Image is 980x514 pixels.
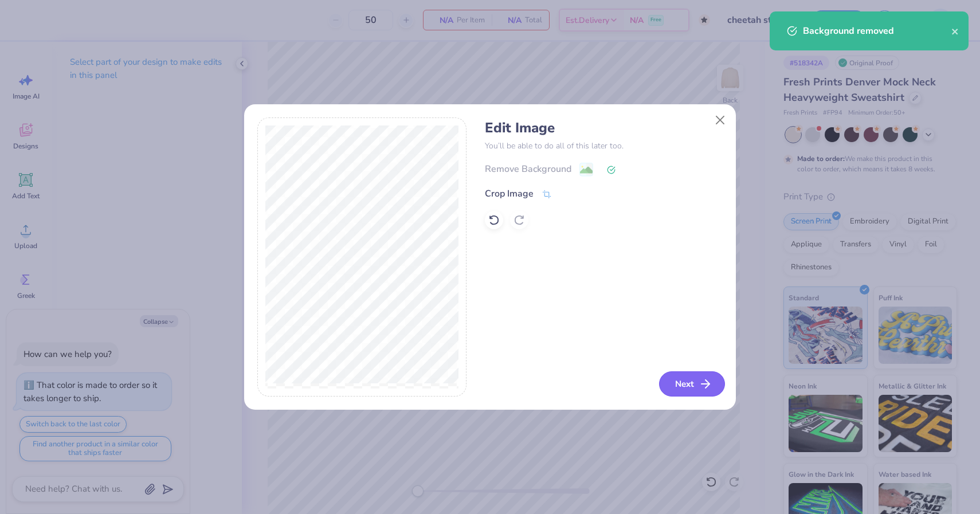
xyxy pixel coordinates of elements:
div: Crop Image [485,187,534,201]
button: close [951,24,959,38]
button: Close [709,109,731,131]
p: You’ll be able to do all of this later too. [485,140,723,152]
button: Next [659,371,725,397]
div: Background removed [803,24,951,38]
h4: Edit Image [485,120,723,136]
